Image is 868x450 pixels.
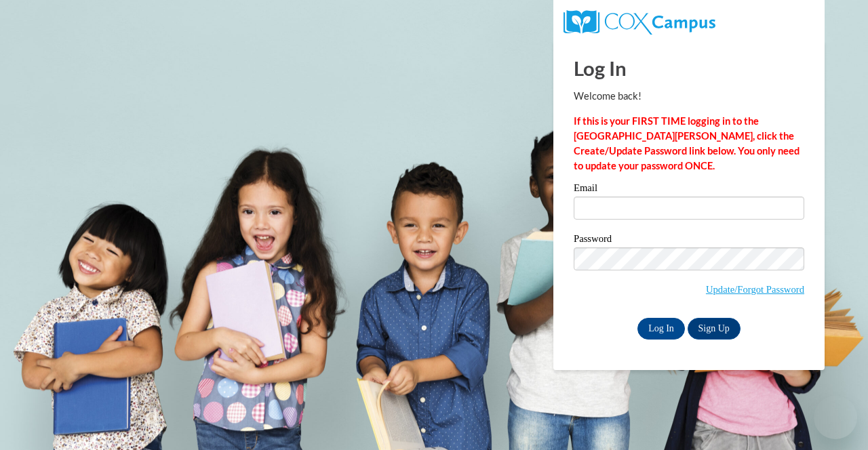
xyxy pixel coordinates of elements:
[706,284,804,295] a: Update/Forgot Password
[814,396,857,439] iframe: Button to launch messaging window
[574,89,804,104] p: Welcome back!
[574,54,804,82] h1: Log In
[574,183,804,197] label: Email
[688,318,741,340] a: Sign Up
[564,10,715,35] img: COX Campus
[574,115,800,171] strong: If this is your FIRST TIME logging in to the [GEOGRAPHIC_DATA][PERSON_NAME], click the Create/Upd...
[574,234,804,247] label: Password
[637,318,685,340] input: Log In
